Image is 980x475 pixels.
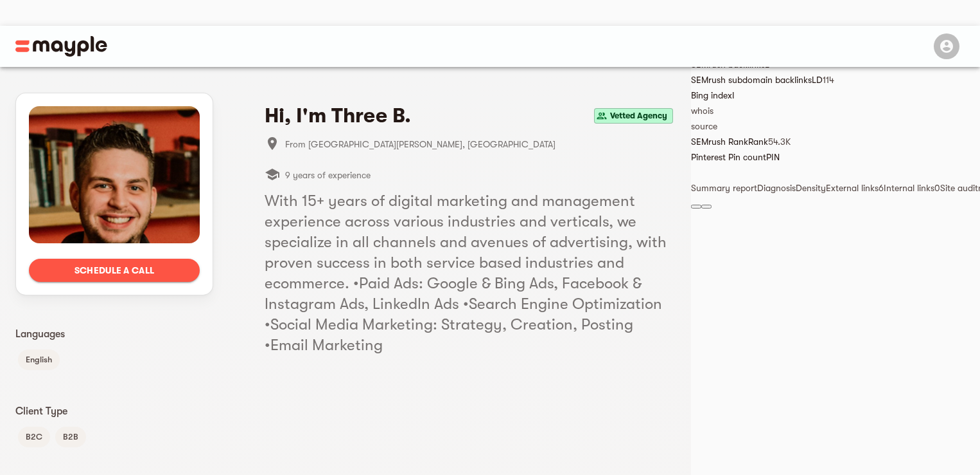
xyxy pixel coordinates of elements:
[691,75,812,85] span: SEMrush subdomain backlinks
[823,75,834,85] a: 114
[691,152,766,162] span: Pinterest Pin count
[691,183,757,193] span: Summary report
[18,429,50,445] span: B2C
[884,183,934,193] span: Internal links
[701,205,712,209] button: Configure panel
[29,259,200,282] button: Schedule a call
[748,136,768,147] span: Rank
[285,136,676,152] span: From [GEOGRAPHIC_DATA][PERSON_NAME], [GEOGRAPHIC_DATA]
[732,90,735,100] span: I
[812,75,823,85] span: LD
[757,183,796,193] span: Diagnosis
[766,152,780,162] span: PIN
[265,103,411,129] h4: Hi, I'm Three B.
[15,404,213,419] p: Client Type
[691,121,717,131] a: source
[605,108,672,124] span: Vetted Agency
[691,106,713,116] a: whois
[940,183,978,193] span: Site audit
[691,90,732,100] span: Bing index
[926,40,965,50] span: Menu
[265,191,676,355] h5: With 15+ years of digital marketing and management experience across various industries and verti...
[796,183,826,193] span: Density
[768,136,791,147] a: 54.3K
[18,352,60,368] span: English
[691,136,748,147] span: SEMrush Rank
[879,183,884,193] span: 6
[934,183,940,193] span: 0
[15,326,213,342] p: Languages
[691,205,701,209] button: Close panel
[826,183,879,193] span: External links
[285,167,371,183] span: 9 years of experience
[15,36,107,57] img: Main logo
[39,263,189,278] span: Schedule a call
[55,429,86,445] span: B2B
